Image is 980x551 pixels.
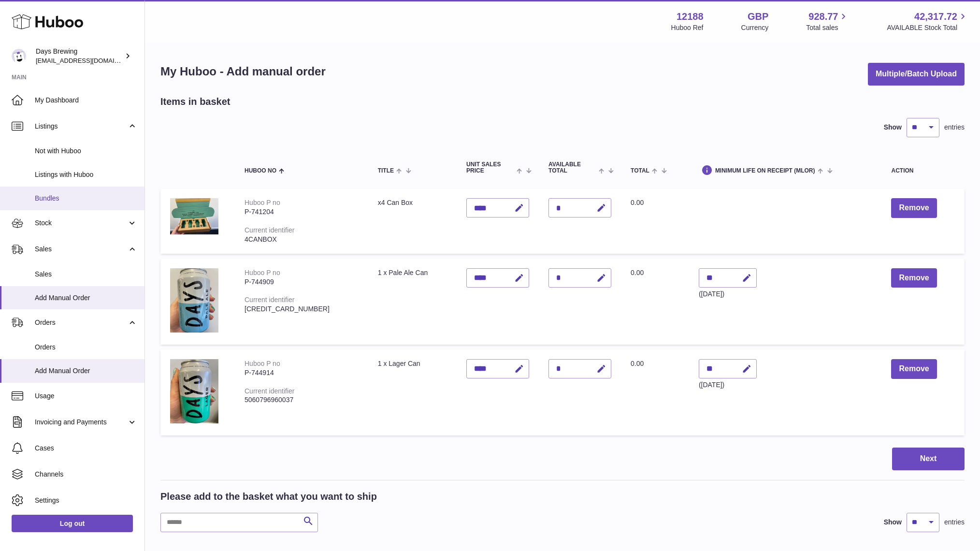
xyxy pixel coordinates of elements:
h2: Items in basket [160,95,231,108]
span: Usage [35,391,137,401]
strong: GBP [748,10,768,23]
span: Unit Sales Price [466,161,514,174]
span: 0.00 [631,199,644,206]
span: 0.00 [631,360,644,367]
div: Days Brewing [36,47,123,65]
div: Huboo P no [245,199,280,206]
div: P-744909 [245,277,359,287]
button: Next [892,448,965,470]
td: 1 x Lager Can [368,349,457,435]
span: Stock [35,218,127,228]
span: 42,317.72 [914,10,957,23]
div: ([DATE]) [699,290,757,299]
strong: 12188 [677,10,704,23]
td: 1 x Pale Ale Can [368,259,457,345]
a: 42,317.72 AVAILABLE Stock Total [887,10,968,32]
img: 1 x Lager Can [170,359,218,423]
a: 928.77 Total sales [806,10,849,32]
span: Orders [35,318,127,327]
div: Action [891,168,955,174]
span: Orders [35,343,137,352]
button: Remove [891,268,937,288]
div: Current identifier [245,226,295,234]
div: Huboo P no [245,269,280,276]
span: entries [944,123,965,132]
div: Current identifier [245,296,295,304]
span: Channels [35,470,137,479]
span: Invoicing and Payments [35,418,127,427]
span: Bundles [35,194,137,203]
a: Log out [12,515,133,532]
div: P-744914 [245,368,359,377]
div: Current identifier [245,387,295,395]
span: Add Manual Order [35,366,137,376]
span: Listings [35,122,127,131]
span: Huboo no [245,168,276,174]
span: entries [944,518,965,527]
div: 5060796960037 [245,395,359,405]
div: Huboo P no [245,360,280,367]
button: Remove [891,198,937,218]
div: ([DATE]) [699,380,757,390]
span: Not with Huboo [35,146,137,156]
span: Total sales [806,23,849,32]
div: Currency [741,23,769,32]
span: [EMAIL_ADDRESS][DOMAIN_NAME] [36,57,142,64]
div: [CREDIT_CARD_NUMBER] [245,304,359,314]
span: Title [378,168,394,174]
span: Settings [35,496,137,505]
span: AVAILABLE Total [548,161,596,174]
label: Show [884,518,902,527]
span: Listings with Huboo [35,170,137,179]
span: My Dashboard [35,96,137,105]
div: P-741204 [245,207,359,217]
button: Remove [891,359,937,379]
div: 4CANBOX [245,235,359,244]
span: Cases [35,444,137,453]
img: x4 Can Box [170,198,218,234]
span: Minimum Life On Receipt (MLOR) [715,168,815,174]
h1: My Huboo - Add manual order [160,64,326,79]
span: Total [631,168,649,174]
img: helena@daysbrewing.com [12,49,26,63]
span: Sales [35,270,137,279]
span: 928.77 [808,10,838,23]
span: Add Manual Order [35,293,137,303]
h2: Please add to the basket what you want to ship [160,490,377,503]
span: Sales [35,245,127,254]
img: 1 x Pale Ale Can [170,268,218,333]
label: Show [884,123,902,132]
button: Multiple/Batch Upload [868,63,965,86]
div: Huboo Ref [671,23,704,32]
span: 0.00 [631,269,644,276]
span: AVAILABLE Stock Total [887,23,968,32]
td: x4 Can Box [368,188,457,253]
